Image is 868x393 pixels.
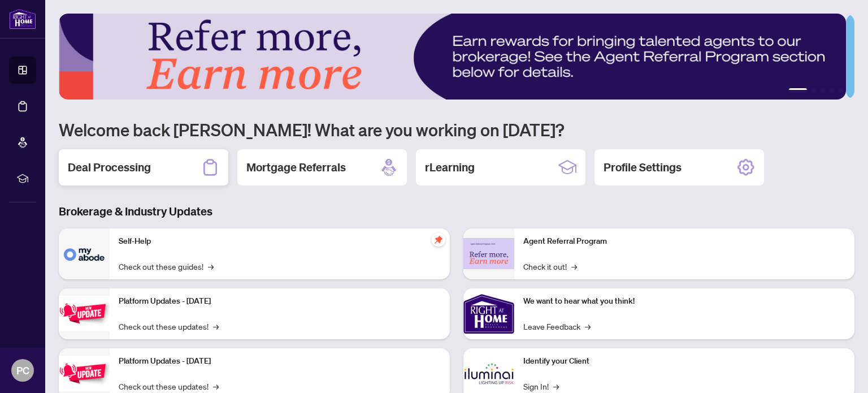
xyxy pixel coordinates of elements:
[553,380,559,392] span: →
[119,320,219,332] a: Check out these updates!→
[523,380,559,392] a: Sign In!→
[463,238,514,269] img: Agent Referral Program
[523,320,591,332] a: Leave Feedback→
[119,260,214,273] a: Check out these guides!→
[425,159,475,175] h2: rLearning
[523,355,845,368] p: Identify your Client
[432,233,445,247] span: pushpin
[839,88,843,93] button: 5
[213,320,219,332] span: →
[823,353,857,387] button: Open asap
[208,260,214,273] span: →
[119,235,441,248] p: Self-Help
[604,159,682,175] h2: Profile Settings
[463,288,514,339] img: We want to hear what you think!
[59,296,110,331] img: Platform Updates - July 21, 2025
[119,380,219,392] a: Check out these updates!→
[830,88,834,93] button: 4
[59,204,854,219] h3: Brokerage & Industry Updates
[821,88,825,93] button: 3
[68,159,151,175] h2: Deal Processing
[585,320,591,332] span: →
[246,159,346,175] h2: Mortgage Referrals
[59,228,110,279] img: Self-Help
[523,295,845,308] p: We want to hear what you think!
[523,260,577,273] a: Check it out!→
[213,380,219,392] span: →
[59,356,110,391] img: Platform Updates - July 8, 2025
[119,295,441,308] p: Platform Updates - [DATE]
[119,355,441,368] p: Platform Updates - [DATE]
[9,8,36,29] img: logo
[59,119,854,140] h1: Welcome back [PERSON_NAME]! What are you working on [DATE]?
[571,260,577,273] span: →
[523,235,845,248] p: Agent Referral Program
[789,88,807,93] button: 1
[59,14,846,100] img: Slide 0
[16,362,29,378] span: PC
[811,88,816,93] button: 2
